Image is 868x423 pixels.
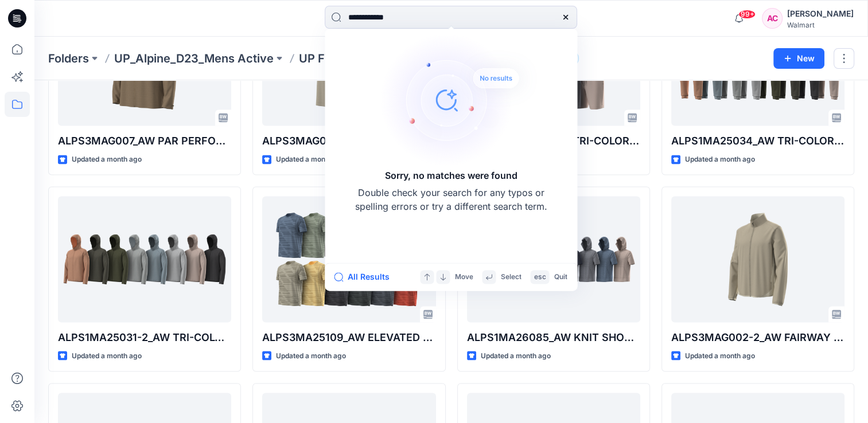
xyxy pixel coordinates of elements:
h5: Sorry, no matches were found [385,169,517,182]
p: Double check your search for any typos or spelling errors or try a different search term. [353,186,548,213]
p: Updated a month ago [72,350,142,362]
a: ALPS3MAG002-2_AW FAIRWAY RAIN JACKET OPTION 2 [671,196,844,322]
p: UP FYE 2027 S3 Alpine Men's Active Alpine [299,50,538,66]
p: Quit [554,271,567,283]
a: UP_Alpine_D23_Mens Active [114,50,274,66]
p: Updated a month ago [685,153,755,165]
p: Updated a month ago [276,350,346,362]
img: Sorry, no matches were found [380,31,540,169]
a: ALPS1MA25031-2_AW TRI-COLOR FASHION KNIT FULL ZIP JACKET [58,196,231,322]
p: Select [500,271,521,283]
div: Walmart [787,21,854,29]
p: Updated a month ago [72,153,142,165]
a: ALPS3MA25109_AW ELEVATED JACQUARD FASHION TEE [262,196,435,322]
button: New [773,48,824,69]
p: esc [534,271,546,283]
p: ALPS3MAG002-2_AW FAIRWAY RAIN JACKET OPTION 2 [671,329,844,345]
p: Move [454,271,473,283]
span: 99+ [738,10,756,19]
p: ALPS1MA25034_AW TRI-COLOR DOUBLE KNIT JOGGER [671,132,844,148]
div: AC [762,8,783,29]
div: [PERSON_NAME] [787,7,854,21]
p: Updated a month ago [276,153,346,165]
p: ALPS3MA25109_AW ELEVATED JACQUARD FASHION TEE [262,329,435,345]
p: ALPS1MA25031-2_AW TRI-COLOR FASHION KNIT FULL ZIP JACKET [58,329,231,345]
button: All Results [334,270,397,284]
p: ALPS1MA26085_AW KNIT SHORT SLEEVE HOODIE [467,329,640,345]
a: Folders [48,50,89,66]
p: Updated a month ago [481,350,551,362]
p: ALPS3MAG006-1_AW PAR PERFORMANCE SHORT 8'' INSEAM- OPTION 1 [262,132,435,148]
p: ALPS3MAG007_AW PAR PERFORMANCE FULL ZIP JACKET [58,132,231,148]
p: Updated a month ago [685,350,755,362]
